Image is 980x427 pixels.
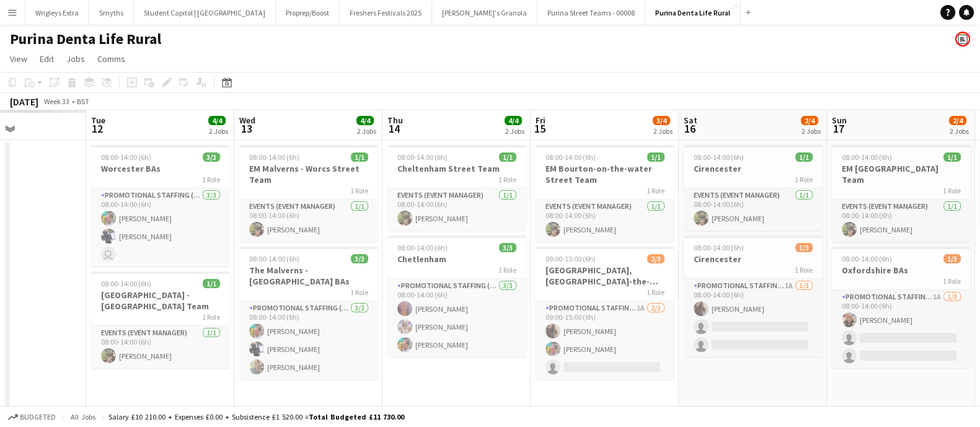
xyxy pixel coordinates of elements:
[61,51,90,67] a: Jobs
[92,51,130,67] a: Comms
[20,413,56,421] span: Budgeted
[5,51,32,67] a: View
[340,1,432,25] button: Freshers Festivals 2025
[309,412,404,421] span: Total Budgeted £11 730.00
[97,53,125,64] span: Comms
[25,1,89,25] button: Wrigleys Extra
[10,30,161,48] h1: Purina Denta Life Rural
[537,1,645,25] button: Purina Street Teams - 00008
[955,32,970,46] app-user-avatar: Bounce Activations Ltd
[41,97,72,106] span: Week 33
[89,1,134,25] button: Smyths
[68,412,98,421] span: All jobs
[108,412,404,421] div: Salary £10 210.00 + Expenses £0.00 + Subsistence £1 520.00 =
[134,1,276,25] button: Student Capitol | [GEOGRAPHIC_DATA]
[6,410,58,424] button: Budgeted
[645,1,741,25] button: Purina Denta Life Rural
[40,53,54,64] span: Edit
[10,53,27,64] span: View
[276,1,340,25] button: Proprep/Boost
[66,53,85,64] span: Jobs
[432,1,537,25] button: [PERSON_NAME]'s Granola
[10,95,38,108] div: [DATE]
[77,97,89,106] div: BST
[35,51,59,67] a: Edit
